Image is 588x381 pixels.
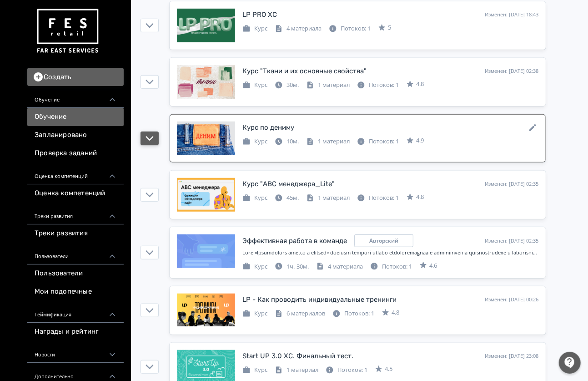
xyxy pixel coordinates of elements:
div: Потоков: 1 [332,309,374,318]
div: Потоков: 1 [370,262,412,271]
div: 6 материалов [275,309,325,318]
a: Треки развития [27,224,124,243]
div: 4 материала [275,24,322,33]
div: Курс по дениму [242,122,294,133]
a: Награды и рейтинг [27,323,124,341]
span: 4.6 [429,261,437,270]
div: Потоков: 1 [326,366,367,375]
a: Проверка заданий [27,144,124,163]
div: Изменен: [DATE] 18:43 [485,11,538,19]
div: 1 материал [275,366,318,375]
div: Курс [242,81,267,90]
span: 5 [388,23,391,32]
div: 4 материала [316,262,363,271]
span: 4.8 [416,193,424,202]
div: Курс [242,309,267,318]
span: 4.8 [392,308,399,317]
div: Треки развития [27,203,124,224]
div: Курс "Ткани и их основные свойства" [242,66,367,76]
a: Пользователи [27,264,124,283]
span: 30м. [286,81,299,89]
span: 10м. [286,137,299,145]
span: 30м. [297,262,309,270]
div: 1 материал [306,81,350,90]
span: 4.9 [416,136,424,145]
div: Потоков: 1 [357,137,399,146]
span: 1ч. [286,262,295,270]
div: Потоков: 1 [357,81,399,90]
div: Изменен: [DATE] 02:38 [485,67,538,75]
div: Геймификация [27,301,124,323]
div: 1 материал [306,193,350,203]
div: Курс [242,193,267,203]
div: Курс «Эффективная работа в команде» поможет развить навыки сотрудничества и эффективного взаимоде... [242,249,538,257]
span: 4.8 [416,80,424,89]
div: Start UP 3.0 ХС. Финальный тест. [242,351,353,361]
div: Изменен: [DATE] 00:26 [485,296,538,304]
div: Новости [27,341,124,363]
div: Потоков: 1 [329,24,371,33]
div: Обучение [27,86,124,108]
span: 4.5 [385,365,392,374]
span: 45м. [286,193,299,202]
div: copyright [354,234,413,247]
div: Курс [242,137,267,146]
a: Запланировано [27,126,124,144]
div: Курс [242,262,267,271]
div: Изменен: [DATE] 23:08 [485,352,538,360]
div: LP - Как проводить индивидуальные тренинги [242,295,397,305]
div: Пользователи [27,243,124,264]
div: Курс [242,366,267,375]
a: Оценка компетенций [27,184,124,203]
div: Эффективная работа в команде [242,236,347,246]
div: Курс "ABC менеджера_Lite" [242,179,335,189]
a: Мои подопечные [27,283,124,301]
div: LP PRO ХС [242,10,277,20]
div: Изменен: [DATE] 02:35 [485,180,538,188]
div: Оценка компетенций [27,163,124,184]
a: Обучение [27,108,124,126]
img: https://files.teachbase.ru/system/account/57463/logo/medium-936fc5084dd2c598f50a98b9cbe0469a.png [35,5,100,57]
div: Потоков: 1 [357,193,399,203]
div: Изменен: [DATE] 02:35 [485,237,538,245]
div: Курс [242,24,267,33]
button: Создать [27,68,124,86]
div: 1 материал [306,137,350,146]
